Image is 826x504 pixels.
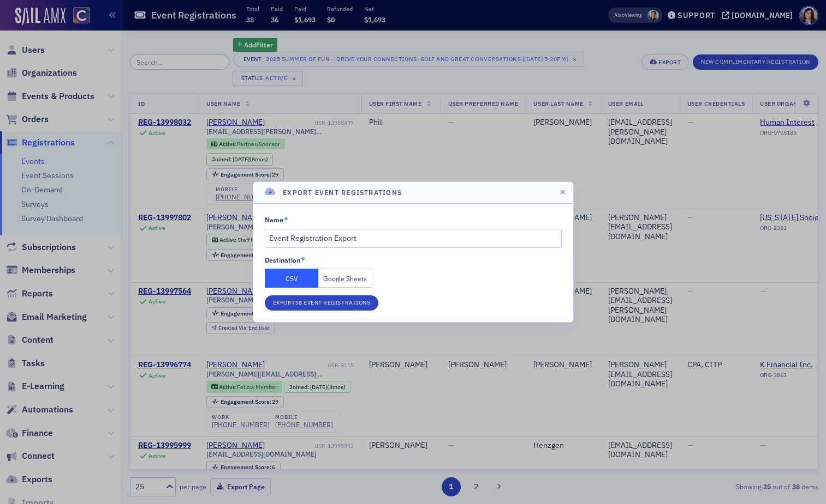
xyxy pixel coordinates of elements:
[265,256,300,264] div: Destination
[318,269,372,288] button: Google Sheets
[283,187,402,197] h4: Export Event Registrations
[265,216,283,224] div: Name
[265,295,379,311] button: Export38 Event Registrations
[301,256,305,265] abbr: This field is required
[265,269,319,288] button: CSV
[284,215,288,225] abbr: This field is required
